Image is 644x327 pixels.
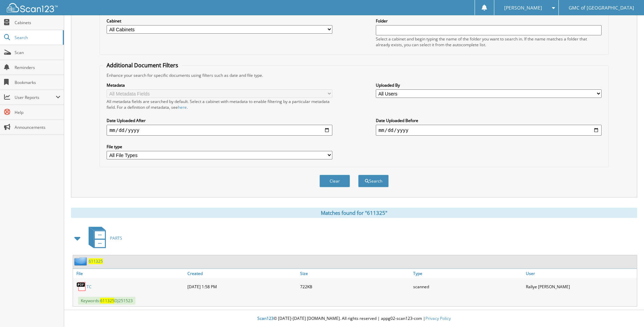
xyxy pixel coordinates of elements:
span: Scan123 [257,315,274,321]
legend: Additional Document Filters [103,62,182,69]
span: Scan [15,50,60,55]
label: Folder [376,18,602,24]
button: Clear [319,175,350,187]
span: PARTS [110,235,122,241]
span: [PERSON_NAME] [504,6,542,10]
span: Keywords: DJ251523 [78,297,135,305]
span: Reminders [15,65,60,70]
div: [DATE] 1:58 PM [186,280,298,293]
input: end [376,125,602,136]
div: scanned [411,280,524,293]
div: Rallye [PERSON_NAME] [524,280,637,293]
label: Cabinet [107,18,332,24]
label: Date Uploaded Before [376,118,602,123]
span: Bookmarks [15,80,60,85]
label: Uploaded By [376,82,602,88]
div: Enhance your search for specific documents using filters such as date and file type. [103,72,605,78]
a: PARTS [85,225,122,252]
a: User [524,269,637,278]
label: File type [107,144,332,150]
span: Announcements [15,124,60,130]
div: © [DATE]-[DATE] [DOMAIN_NAME]. All rights reserved | appg02-scan123-com | [64,310,644,327]
a: Created [186,269,298,278]
label: Date Uploaded After [107,118,332,123]
iframe: Chat Widget [610,294,644,327]
img: PDF.png [76,281,87,292]
img: folder2.png [74,257,89,265]
span: Cabinets [15,20,60,25]
span: GMC of [GEOGRAPHIC_DATA] [569,6,634,10]
span: Help [15,109,60,115]
div: Matches found for "611325" [71,208,637,218]
div: 722KB [298,280,411,293]
a: TC [87,284,92,290]
label: Metadata [107,82,332,88]
a: Type [411,269,524,278]
img: scan123-logo-white.svg [7,3,58,12]
span: 611325 [100,298,114,304]
span: User Reports [15,94,56,100]
a: 611325 [89,258,103,264]
div: Select a cabinet and begin typing the name of the folder you want to search in. If the name match... [376,36,602,48]
a: Privacy Policy [425,315,451,321]
a: here [178,104,187,110]
a: File [73,269,186,278]
div: All metadata fields are searched by default. Select a cabinet with metadata to enable filtering b... [107,99,332,110]
button: Search [358,175,389,187]
span: Search [15,35,59,40]
input: start [107,125,332,136]
a: Size [298,269,411,278]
